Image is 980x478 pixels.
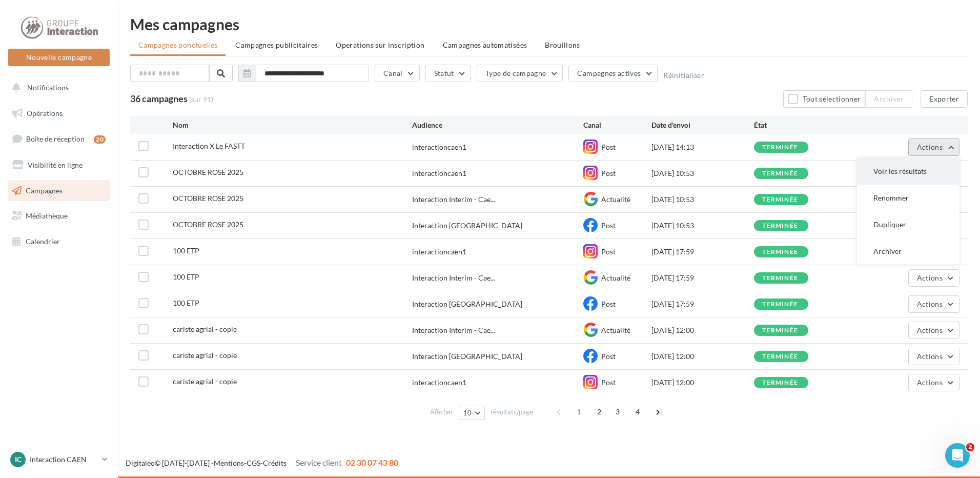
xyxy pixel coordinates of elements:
span: Opérations [27,109,63,117]
span: 100 ETP [173,272,199,281]
div: terminée [762,144,798,151]
span: Service client [296,457,342,467]
span: (sur 91) [189,94,213,105]
button: Renommer [857,185,959,211]
div: terminée [762,249,798,255]
span: Actions [917,352,943,361]
span: © [DATE]-[DATE] - - - [126,459,398,467]
span: 10 [463,409,472,417]
button: Type de campagne [477,65,563,82]
iframe: Intercom live chat [945,443,970,468]
span: IC [15,454,22,465]
button: Exporter [921,90,968,108]
span: 02 30 07 43 80 [346,457,398,467]
div: Interaction [GEOGRAPHIC_DATA] [412,221,522,231]
span: Notifications [27,83,69,92]
span: Actions [917,378,943,387]
div: interactioncaen1 [412,247,466,257]
a: Campagnes [6,180,112,202]
a: Boîte de réception20 [6,128,112,150]
span: 100 ETP [173,246,199,255]
div: Audience [412,120,583,130]
span: Visibilité en ligne [28,161,83,169]
button: Actions [908,374,959,391]
button: Actions [908,138,959,156]
div: terminée [762,275,798,282]
span: Interaction Interim - Cae... [412,273,495,283]
span: 3 [609,404,626,420]
span: Boîte de réception [26,134,85,143]
span: 36 campagnes [130,93,188,104]
div: interactioncaen1 [412,142,466,152]
span: Actualité [601,326,630,334]
button: Archiver [857,238,959,265]
div: [DATE] 10:53 [651,221,754,231]
div: interactioncaen1 [412,168,466,178]
button: Statut [425,65,471,82]
div: [DATE] 10:53 [651,168,754,178]
button: Nouvelle campagne [8,49,110,66]
span: Post [601,247,616,256]
div: Canal [583,120,651,130]
div: [DATE] 17:59 [651,247,754,257]
span: cariste agrial - copie [173,377,237,386]
p: Interaction CAEN [30,454,98,465]
span: Post [601,352,616,361]
div: terminée [762,353,798,360]
span: résultats/page [491,407,533,417]
a: Opérations [6,103,112,124]
button: Actions [908,322,959,339]
button: Canal [375,65,420,82]
button: Archiver [865,90,912,108]
div: [DATE] 12:00 [651,377,754,388]
span: 100 ETP [173,298,199,307]
span: Post [601,221,616,230]
div: Date d'envoi [651,120,754,130]
button: Tout sélectionner [783,90,865,108]
span: Post [601,143,616,151]
a: Mentions [214,459,244,467]
span: Interaction Interim - Cae... [412,325,495,335]
span: Campagnes [26,186,63,194]
div: terminée [762,170,798,177]
button: Actions [908,269,959,287]
span: Actualité [601,273,630,282]
a: Digitaleo [126,459,155,467]
span: Actions [917,300,943,308]
span: 2 [966,443,974,451]
span: OCTOBRE ROSE 2025 [173,168,243,176]
a: Médiathèque [6,205,112,227]
span: Calendrier [26,237,60,246]
span: Post [601,169,616,177]
span: cariste agrial - copie [173,325,237,333]
div: interactioncaen1 [412,377,466,388]
div: [DATE] 14:13 [651,142,754,152]
span: Brouillons [545,41,580,49]
span: Post [601,300,616,308]
span: OCTOBRE ROSE 2025 [173,220,243,229]
div: terminée [762,301,798,308]
span: Post [601,378,616,387]
span: Campagnes publicitaires [235,41,318,49]
div: [DATE] 12:00 [651,351,754,362]
span: Interaction X Le FASTT [173,142,245,150]
a: Calendrier [6,231,112,252]
div: Nom [173,120,412,130]
button: Notifications [6,77,108,98]
div: terminée [762,196,798,203]
span: 2 [591,404,607,420]
button: Actions [908,348,959,365]
div: terminée [762,380,798,386]
span: 1 [571,404,587,420]
div: terminée [762,223,798,229]
button: Voir les résultats [857,158,959,185]
span: Actions [917,273,943,282]
span: cariste agrial - copie [173,351,237,360]
button: Actions [908,295,959,313]
span: Interaction Interim - Cae... [412,194,495,205]
button: Dupliquer [857,211,959,238]
a: Crédits [263,459,287,467]
span: Operations sur inscription [336,41,424,49]
span: Campagnes automatisées [443,41,527,49]
a: IC Interaction CAEN [8,450,110,469]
